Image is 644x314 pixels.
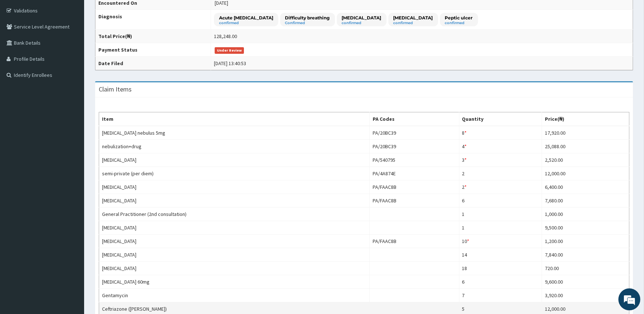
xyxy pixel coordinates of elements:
textarea: Type your message and hit 'Enter' [4,200,139,225]
td: [MEDICAL_DATA] [99,194,370,208]
td: nebulization+drug [99,140,370,153]
th: PA Codes [369,112,459,126]
th: Total Price(₦) [95,30,211,43]
td: PA/FAAC8B [369,235,459,248]
td: 6 [459,194,542,208]
td: PA/4A874E [369,167,459,180]
small: confirmed [445,21,473,25]
td: 12,000.00 [542,167,629,180]
td: 1,200.00 [542,235,629,248]
td: 17,920.00 [542,126,629,140]
th: Diagnosis [95,10,211,30]
div: Minimize live chat window [120,4,138,21]
td: [MEDICAL_DATA] [99,221,370,235]
th: Quantity [459,112,542,126]
small: confirmed [393,21,433,25]
td: 1 [459,208,542,221]
p: [MEDICAL_DATA] [393,15,433,21]
p: [MEDICAL_DATA] [342,15,381,21]
td: 7,840.00 [542,248,629,262]
td: 1 [459,221,542,235]
td: 7 [459,289,542,302]
td: 18 [459,262,542,275]
th: Price(₦) [542,112,629,126]
th: Item [99,112,370,126]
img: d_794563401_company_1708531726252_794563401 [14,37,30,55]
td: [MEDICAL_DATA] [99,153,370,167]
div: 128,248.00 [214,33,237,40]
td: 14 [459,248,542,262]
td: [MEDICAL_DATA] 60mg [99,275,370,289]
td: 9,500.00 [542,221,629,235]
span: We're online! [42,92,101,166]
td: [MEDICAL_DATA] [99,235,370,248]
td: PA/20BC39 [369,126,459,140]
td: 2 [459,167,542,180]
td: 2,520.00 [542,153,629,167]
h3: Claim Items [99,86,132,93]
span: Under Review [215,47,244,54]
td: PA/FAAC8B [369,180,459,194]
td: 2 [459,180,542,194]
td: 3,920.00 [542,289,629,302]
td: General Practitioner (2nd consultation) [99,208,370,221]
small: confirmed [342,21,381,25]
td: 25,088.00 [542,140,629,153]
td: 7,680.00 [542,194,629,208]
td: 720.00 [542,262,629,275]
th: Date Filed [95,57,211,70]
td: Gentamycin [99,289,370,302]
td: PA/540795 [369,153,459,167]
td: 6 [459,275,542,289]
th: Payment Status [95,43,211,57]
td: 9,600.00 [542,275,629,289]
p: Acute [MEDICAL_DATA] [219,15,273,21]
td: 1,000.00 [542,208,629,221]
td: [MEDICAL_DATA] [99,262,370,275]
div: Chat with us now [38,41,123,51]
td: 3 [459,153,542,167]
small: confirmed [219,21,273,25]
td: 8 [459,126,542,140]
td: [MEDICAL_DATA] nebulus 5mg [99,126,370,140]
td: PA/20BC39 [369,140,459,153]
div: [DATE] 13:40:53 [214,60,246,67]
td: [MEDICAL_DATA] [99,248,370,262]
td: 4 [459,140,542,153]
td: PA/FAAC8B [369,194,459,208]
td: 6,400.00 [542,180,629,194]
p: Peptic ulcer [445,15,473,21]
small: Confirmed [285,21,330,25]
td: [MEDICAL_DATA] [99,180,370,194]
p: Difficulty breathing [285,15,330,21]
td: semi-private (per diem) [99,167,370,180]
td: 10 [459,235,542,248]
